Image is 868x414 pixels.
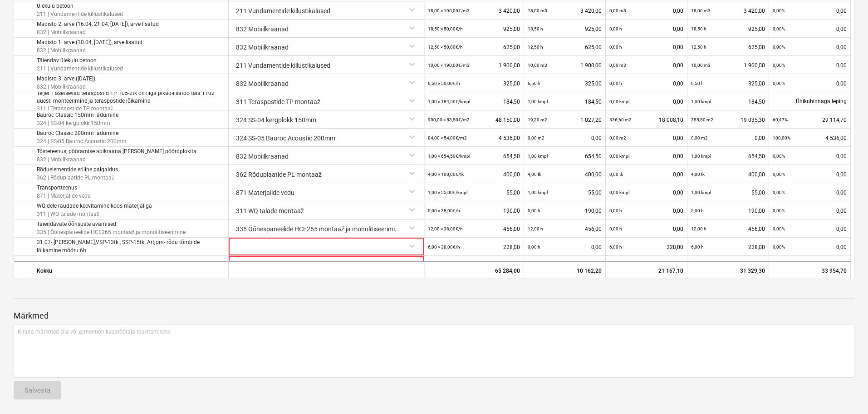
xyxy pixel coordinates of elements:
div: 0,00 [773,56,847,75]
small: 12,00 h [528,226,543,231]
div: 0,00 [609,74,683,93]
div: 325,00 [428,74,520,93]
small: 1,00 × 654,50€ / kmpl [428,154,470,159]
div: 0,00 [609,92,683,111]
small: 0,00 m3 [609,8,626,13]
div: 625,00 [528,38,602,56]
div: 3 420,00 [428,1,520,20]
p: Märkmed [14,310,854,321]
small: 4,00 tk [528,172,541,177]
div: 400,00 [691,165,765,184]
small: 10,00 m3 [528,63,547,68]
div: 190,00 [428,201,520,220]
small: 6,50 h [691,81,704,86]
small: 4,00 × 100,00€ / tk [428,172,464,177]
div: 0,00 [773,147,847,165]
small: 18,00 m3 [691,8,711,13]
small: 18,00 m3 [528,8,547,13]
small: 18,00 × 190,00€ / m3 [428,8,470,13]
div: 456,00 [528,219,602,238]
small: 5,00 h [691,208,704,213]
small: 1,00 kmpl [691,190,711,195]
small: 6,00 h [691,244,704,249]
small: 336,60 m2 [609,117,632,122]
small: 6,00 × 38,00€ / h [428,244,460,249]
p: Transportteenus [37,184,91,192]
iframe: Chat Widget [823,370,868,414]
div: 0,00 [773,183,847,202]
small: 1,00 kmpl [528,190,548,195]
small: 5,00 × 38,00€ / h [428,208,460,213]
small: 1,00 kmpl [528,99,548,104]
p: Ülekulu betoon [37,2,123,10]
small: 0,00 kmpl [609,99,629,104]
small: 0,00 h [609,45,622,50]
small: 84,00 × 54,00€ / m2 [428,135,467,140]
small: 0,00 h [609,81,622,86]
small: 6,50 × 50,00€ / h [428,81,460,86]
small: 60,47% [773,117,788,122]
div: 0,00 [609,129,683,147]
p: 832 | Mobiilkraanad [37,155,196,163]
p: Täiendav ülekulu betoon [37,57,123,65]
p: 324 | SS-04 kergplokk 150mm [37,119,118,127]
p: Bauroc Classic 150mm ladumine [37,111,118,119]
div: 3 420,00 [691,1,765,20]
div: 325,00 [691,74,765,93]
small: 0,00% [773,154,785,159]
small: 0,00% [773,26,785,31]
small: 0,00 h [609,226,622,231]
div: 1 900,00 [691,56,765,75]
small: 0,00 kmpl [609,154,629,159]
div: 65 284,00 [424,260,524,279]
div: 19 035,30 [691,110,765,129]
div: 55,00 [528,183,602,202]
div: 3 420,00 [528,1,602,20]
div: 0,00 [773,256,847,274]
div: 925,00 [691,20,765,38]
p: Täiendavate õõnsuste avamised [37,220,186,228]
p: 211 | Vundamentide killustikalused [37,65,123,72]
div: 55,00 [428,183,520,202]
p: 832 | Mobiilkraanad [37,83,95,90]
small: 0,00% [773,81,785,86]
div: 654,50 [528,147,602,165]
div: 228,00 [428,256,520,274]
div: 654,50 [428,147,520,165]
small: 18,50 h [528,26,543,31]
small: 0,00 tk [609,172,623,177]
div: Kokku [33,260,229,279]
div: 456,00 [691,219,765,238]
div: 400,00 [528,165,602,184]
div: 925,00 [428,20,520,38]
small: 5,00 h [528,208,540,213]
div: 29 114,70 [773,110,847,129]
small: 18,50 × 50,00€ / h [428,26,463,31]
div: 0,00 [773,201,847,220]
div: 0,00 [773,1,847,20]
p: Teljel 1 asetsevad teraspostid TP 105-2tk on liiga pikad-lisatöö tala T102 uuesti monteerimine ja... [37,90,225,105]
small: 0,00% [773,208,785,213]
small: 0,00 m2 [528,135,544,140]
div: 184,50 [691,92,765,111]
div: 0,00 [609,1,683,20]
p: 362 | Rõduplaatide PL montaaž [37,174,118,181]
small: 1,00 kmpl [691,154,711,159]
small: 0,00% [773,226,785,231]
div: 625,00 [428,38,520,56]
div: 228,00 [609,238,683,256]
div: 0,00 [609,219,683,238]
div: 0,00 [528,256,602,274]
div: 456,00 [428,219,520,238]
small: 19,20 m2 [528,117,547,122]
p: 311 | Teraspostide TP montaaž [37,105,225,113]
small: 1,00 kmpl [528,154,548,159]
p: 311 | WQ talade montaaž [37,210,152,218]
small: 4,00 tk [691,172,705,177]
div: 0,00 [773,20,847,38]
div: 228,00 [609,256,683,274]
small: 900,00 × 53,50€ / m2 [428,117,470,122]
div: 0,00 [609,183,683,202]
div: 10 162,20 [524,260,606,279]
div: 400,00 [428,165,520,184]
